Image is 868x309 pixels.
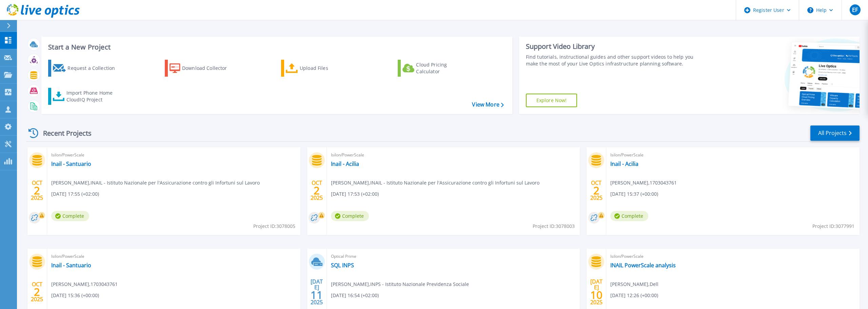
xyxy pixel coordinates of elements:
[300,61,354,75] div: Upload Files
[51,160,91,167] a: Inail - Santuario
[31,178,43,203] div: OCT 2025
[34,289,40,295] span: 2
[610,292,658,299] span: [DATE] 12:26 (+00:00)
[48,60,124,77] a: Request a Collection
[331,211,369,221] span: Complete
[310,279,323,304] div: [DATE] 2025
[331,253,576,260] span: Optical Prime
[610,281,658,288] span: [PERSON_NAME] , Dell
[51,292,99,299] span: [DATE] 15:36 (+00:00)
[472,101,504,108] a: View More
[331,281,469,288] span: [PERSON_NAME] , INPS - Istituto Nazionale Previdenza Sociale
[610,211,648,221] span: Complete
[398,60,473,77] a: Cloud Pricing Calculator
[67,61,122,75] div: Request a Collection
[810,125,860,141] a: All Projects
[526,54,702,67] div: Find tutorials, instructional guides and other support videos to help you make the most of your L...
[331,179,539,187] span: [PERSON_NAME] , INAIL - Istituto Nazionale per l'Assicurazione contro gli Infortuni sul Lavoro
[314,188,320,193] span: 2
[590,279,603,304] div: [DATE] 2025
[51,151,296,159] span: Isilon/PowerScale
[51,281,118,288] span: [PERSON_NAME] , 1703043761
[590,292,603,298] span: 10
[526,42,702,51] div: Support Video Library
[51,190,99,198] span: [DATE] 17:55 (+02:00)
[31,279,43,304] div: OCT 2025
[182,61,236,75] div: Download Collector
[34,188,40,193] span: 2
[331,262,354,269] a: SQL INPS
[281,60,357,77] a: Upload Files
[66,90,119,103] div: Import Phone Home CloudIQ Project
[51,179,260,187] span: [PERSON_NAME] , INAIL - Istituto Nazionale per l'Assicurazione contro gli Infortuni sul Lavoro
[593,188,599,193] span: 2
[26,125,101,141] div: Recent Projects
[311,292,323,298] span: 11
[610,262,676,269] a: INAIL PowerScale analysis
[331,292,379,299] span: [DATE] 16:54 (+02:00)
[533,223,575,230] span: Project ID: 3078003
[610,160,638,167] a: Inail - Acilia
[852,7,858,13] span: EF
[331,160,359,167] a: Inail - Acilia
[610,151,855,159] span: Isilon/PowerScale
[48,43,504,51] h3: Start a New Project
[331,151,576,159] span: Isilon/PowerScale
[610,190,658,198] span: [DATE] 15:37 (+00:00)
[416,61,470,75] div: Cloud Pricing Calculator
[165,60,240,77] a: Download Collector
[590,178,603,203] div: OCT 2025
[51,262,91,269] a: Inail - Santuario
[51,211,89,221] span: Complete
[610,179,677,187] span: [PERSON_NAME] , 1703043761
[812,223,854,230] span: Project ID: 3077991
[253,223,295,230] span: Project ID: 3078005
[331,190,379,198] span: [DATE] 17:53 (+02:00)
[610,253,855,260] span: Isilon/PowerScale
[310,178,323,203] div: OCT 2025
[51,253,296,260] span: Isilon/PowerScale
[526,94,577,107] a: Explore Now!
